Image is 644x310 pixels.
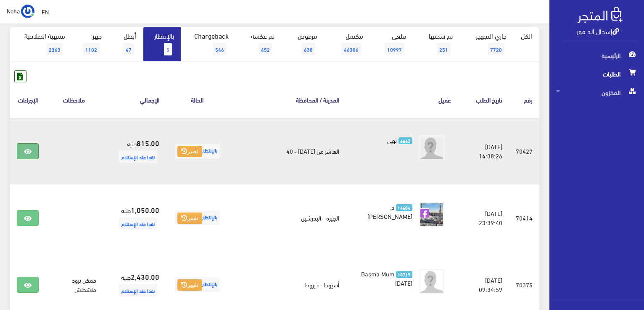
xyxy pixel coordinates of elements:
a: 18719 Basma Mum [DATE] [359,269,412,287]
td: 70427 [509,118,539,185]
span: بالإنتظار [175,277,220,292]
span: نقدا عند الإستلام [119,150,157,163]
strong: 2,430.00 [131,271,159,282]
span: نقدا عند الإستلام [119,284,157,297]
a: تم شحنها251 [414,27,460,61]
td: جنيه [103,184,166,251]
a: منتهية الصلاحية2363 [10,27,72,61]
td: العاشر من [DATE] - 40 [229,118,346,185]
th: ملاحظات [45,82,103,117]
span: الرئيسية [556,46,637,65]
a: جهز1102 [72,27,109,61]
img: avatar.png [419,269,444,294]
span: د.[PERSON_NAME] [367,201,412,222]
th: اﻹجمالي [103,82,166,117]
img: ... [21,5,34,18]
img: . [578,7,623,23]
img: picture [419,202,444,227]
a: بالإنتظار5 [143,27,181,61]
a: جاري التجهيز7720 [460,27,514,61]
th: الإجراءات [10,82,45,117]
span: 10997 [385,43,404,55]
th: رقم [509,82,539,117]
a: أبطل47 [109,27,143,61]
a: الطلبات [549,65,644,83]
span: 18719 [396,271,412,278]
span: بالإنتظار [175,144,220,158]
a: EN [38,4,52,19]
span: 251 [437,43,451,55]
a: إسدال اند مور [577,25,619,37]
a: الكل [514,27,539,45]
span: Noha [7,5,20,16]
a: المخزون [549,83,644,102]
iframe: Drift Widget Chat Controller [10,252,42,284]
td: [DATE] 14:38:26 [458,118,509,185]
a: 14684 د.[PERSON_NAME] [359,202,412,221]
span: نقدا عند الإستلام [119,217,157,230]
th: تاريخ الطلب [458,82,509,117]
a: 6662 نهى [359,135,412,144]
td: 70414 [509,184,539,251]
span: بالإنتظار [175,210,220,225]
th: الحالة [166,82,229,117]
a: Chargeback546 [181,27,236,61]
span: المخزون [556,83,637,102]
span: 546 [213,43,227,55]
span: 1102 [83,43,100,55]
span: 46306 [341,43,361,55]
span: 638 [301,43,315,55]
a: الرئيسية [549,46,644,65]
button: تغيير [177,213,202,224]
u: EN [42,6,49,17]
span: 14684 [396,204,412,211]
span: 7720 [488,43,504,55]
strong: 815.00 [137,137,159,148]
span: 6662 [399,137,412,144]
a: ملغي10997 [370,27,414,61]
span: 5 [164,43,172,55]
a: مكتمل46306 [325,27,370,61]
strong: 1,050.00 [131,204,159,215]
span: 2363 [46,43,63,55]
span: 47 [123,43,134,55]
span: الطلبات [556,65,637,83]
span: 452 [259,43,272,55]
span: Basma Mum [DATE] [361,268,412,289]
a: تم عكسه452 [236,27,282,61]
a: مرفوض638 [282,27,325,61]
a: ... Noha [7,4,34,18]
th: عميل [346,82,458,117]
button: تغيير [177,146,202,158]
th: المدينة / المحافظة [229,82,346,117]
img: avatar.png [419,135,444,160]
button: تغيير [177,279,202,291]
td: الجيزة - البدرشين [229,184,346,251]
td: [DATE] 23:39:40 [458,184,509,251]
span: نهى [387,134,397,146]
td: جنيه [103,118,166,185]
